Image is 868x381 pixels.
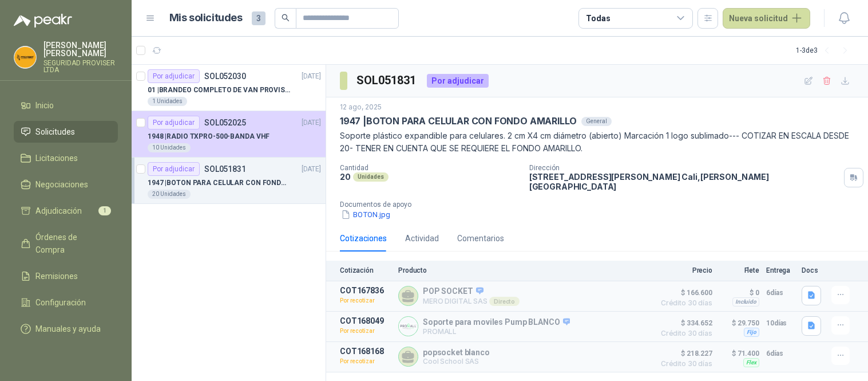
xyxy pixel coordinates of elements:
[132,111,326,158] a: Por adjudicarSOL052025[DATE] 1948 |RADIO TXPRO-500-BANDA VHF10 Unidades
[340,232,387,245] div: Cotizaciones
[802,266,825,274] p: Docs
[148,116,200,129] div: Por adjudicar
[423,297,520,306] p: MERO DIGITAL SAS
[148,69,200,83] div: Por adjudicar
[204,119,246,127] p: SOL052025
[340,201,863,209] p: Documentos de apoyo
[35,270,78,282] span: Remisiones
[35,178,88,191] span: Negociaciones
[204,72,246,80] p: SOL052030
[723,8,810,29] button: Nueva solicitud
[744,328,759,337] div: Fijo
[35,296,86,309] span: Configuración
[655,266,712,274] p: Precio
[169,10,243,26] h1: Mis solicitudes
[14,95,118,116] a: Inicio
[35,205,82,217] span: Adjudicación
[340,295,391,307] p: Por recotizar
[655,316,712,330] span: $ 334.652
[132,65,326,111] a: Por adjudicarSOL052030[DATE] 01 |BRANDEO COMPLETO DE VAN PROVISER1 Unidades
[581,117,612,126] div: General
[35,231,107,256] span: Órdenes de Compra
[405,232,439,245] div: Actividad
[14,174,118,195] a: Negociaciones
[719,347,759,360] p: $ 71.400
[732,297,759,307] div: Incluido
[399,317,418,336] img: Company Logo
[340,316,391,325] p: COT168049
[252,11,265,25] span: 3
[423,348,490,357] p: popsocket blanco
[655,347,712,360] span: $ 218.227
[719,286,759,300] p: $ 0
[340,209,391,221] button: BOTON.jpg
[282,14,290,22] span: search
[43,41,118,57] p: [PERSON_NAME] [PERSON_NAME]
[148,97,187,106] div: 1 Unidades
[14,292,118,313] a: Configuración
[586,12,610,25] div: Todas
[356,72,418,89] h3: SOL051831
[340,115,577,127] p: 1947 | BOTON PARA CELULAR CON FONDO AMARILLO
[529,164,839,172] p: Dirección
[340,102,382,113] p: 12 ago, 2025
[340,164,520,172] p: Cantidad
[14,265,118,287] a: Remisiones
[14,200,118,222] a: Adjudicación1
[14,14,72,28] img: Logo peakr
[35,152,78,164] span: Licitaciones
[719,266,759,274] p: Flete
[766,347,795,360] p: 6 días
[14,121,118,143] a: Solicitudes
[340,286,391,295] p: COT167836
[148,143,191,152] div: 10 Unidades
[14,226,118,261] a: Órdenes de Compra
[655,300,712,307] span: Crédito 30 días
[43,60,118,73] p: SEGURIDAD PROVISER LTDA
[148,131,269,142] p: 1948 | RADIO TXPRO-500-BANDA VHF
[796,41,854,60] div: 1 - 3 de 3
[423,357,490,366] p: Cool School SAS
[655,360,712,367] span: Crédito 30 días
[398,266,648,274] p: Producto
[457,232,504,245] div: Comentarios
[529,172,839,191] p: [STREET_ADDRESS][PERSON_NAME] Cali , [PERSON_NAME][GEOGRAPHIC_DATA]
[766,266,795,274] p: Entrega
[35,125,75,138] span: Solicitudes
[340,347,391,356] p: COT168168
[340,266,391,274] p: Cotización
[35,323,101,335] span: Manuales y ayuda
[98,206,111,215] span: 1
[423,286,520,297] p: POP SOCKET
[132,158,326,204] a: Por adjudicarSOL051831[DATE] 1947 |BOTON PARA CELULAR CON FONDO AMARILLO20 Unidades
[766,286,795,300] p: 6 días
[655,286,712,300] span: $ 166.600
[423,327,570,336] p: PROMALL
[766,316,795,330] p: 10 días
[340,325,391,337] p: Por recotizar
[204,165,246,173] p: SOL051831
[148,178,290,188] p: 1947 | BOTON PARA CELULAR CON FONDO AMARILLO
[655,330,712,337] span: Crédito 30 días
[340,129,854,155] p: Soporte plástico expandible para celulares. 2 cm X4 cm diámetro (abierto) Marcación 1 logo sublim...
[302,117,321,128] p: [DATE]
[148,162,200,176] div: Por adjudicar
[353,172,389,182] div: Unidades
[148,190,191,199] div: 20 Unidades
[14,46,36,68] img: Company Logo
[302,164,321,175] p: [DATE]
[743,358,759,367] div: Flex
[427,74,489,88] div: Por adjudicar
[148,85,290,96] p: 01 | BRANDEO COMPLETO DE VAN PROVISER
[489,297,520,306] div: Directo
[14,147,118,169] a: Licitaciones
[302,71,321,82] p: [DATE]
[719,316,759,330] p: $ 29.750
[340,356,391,367] p: Por recotizar
[14,318,118,340] a: Manuales y ayuda
[340,172,351,182] p: 20
[35,99,54,112] span: Inicio
[423,317,570,328] p: Soporte para moviles Pump BLANCO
